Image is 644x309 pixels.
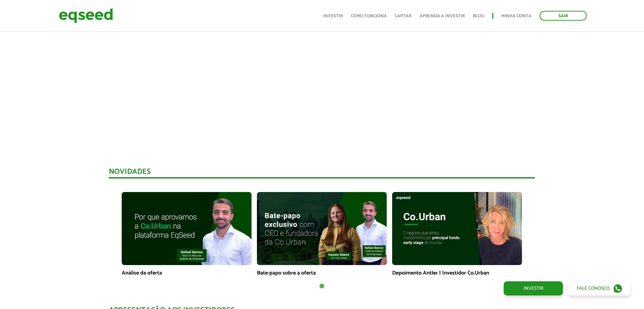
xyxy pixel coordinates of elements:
[318,283,325,290] button: 1 of 1
[420,14,465,18] a: Aprenda a investir
[473,14,484,18] a: Blog
[257,192,387,265] img: maxresdefault.jpg
[504,281,563,295] a: Investir
[501,14,531,18] a: Minha conta
[109,168,535,179] div: Novidades
[540,11,587,21] a: Sair
[122,192,252,265] img: maxresdefault.jpg
[392,270,522,276] p: Depoimento Antler | Investidor Co.Urban
[568,281,630,295] a: Fale conosco
[395,14,411,18] a: Captar
[323,14,343,18] a: Investir
[122,270,252,276] p: Análise da oferta
[351,14,387,18] a: Como funciona
[392,192,522,265] img: maxresdefault.jpg
[59,7,113,25] img: EqSeed
[257,270,387,276] p: Bate-papo sobre a oferta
